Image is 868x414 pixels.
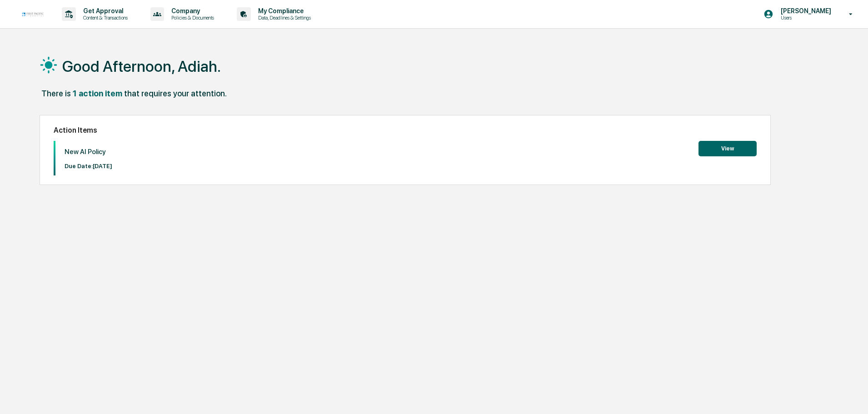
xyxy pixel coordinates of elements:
p: My Compliance [251,7,315,15]
button: View [698,141,757,156]
p: Due Date: [DATE] [65,163,112,170]
p: Company [164,7,219,15]
img: logo [22,12,44,16]
div: There is [41,89,71,98]
p: Get Approval [76,7,132,15]
p: Content & Transactions [76,15,132,21]
p: Users [773,15,836,21]
h2: Action Items [54,126,757,135]
h1: Good Afternoon, Adiah. [62,57,221,75]
p: New AI Policy [65,148,112,156]
p: [PERSON_NAME] [773,7,836,15]
p: Data, Deadlines & Settings [251,15,315,21]
p: Policies & Documents [164,15,219,21]
div: 1 action item [73,89,122,98]
a: View [698,144,757,152]
div: that requires your attention. [124,89,227,98]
